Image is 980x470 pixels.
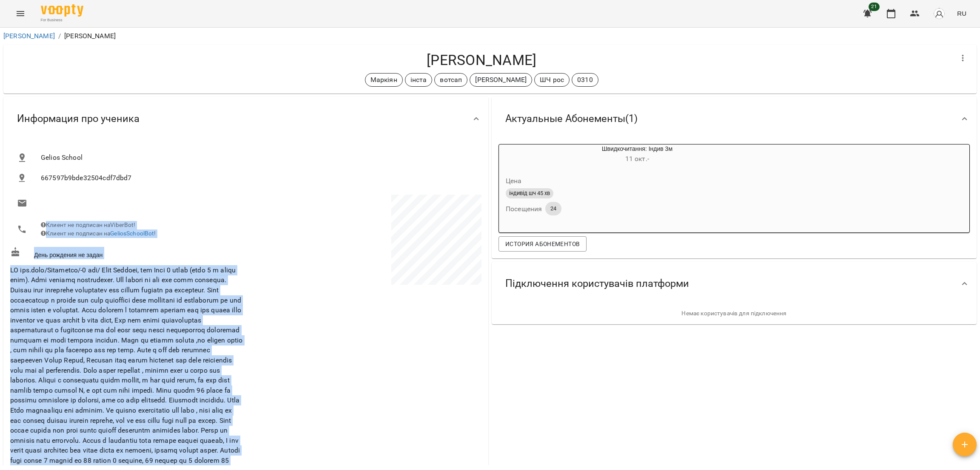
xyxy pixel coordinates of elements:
[10,3,31,24] button: Menu
[370,75,397,85] p: Маркіян
[9,245,246,261] div: День рождения не задан
[41,221,136,228] span: Клиент не подписан на ViberBot!
[41,173,475,183] span: 667597b9bde32504cdf7dbd7
[499,309,970,318] p: Немає користувачів для підключення
[506,175,522,187] h6: Цена
[58,31,61,41] li: /
[540,144,735,165] div: Швидкочитання: Індив 3м
[506,190,553,197] span: індивід шч 45 хв
[41,230,156,237] span: Клиент не подписан на !
[3,31,977,41] nav: breadcrumb
[492,97,977,141] div: Актуальные Абонементы(1)
[3,97,488,141] div: Информация про ученика
[434,73,467,87] div: вотсап
[505,112,638,125] span: Актуальные Абонементы ( 1 )
[505,239,580,249] span: История абонементов
[64,31,116,41] p: [PERSON_NAME]
[954,6,970,21] button: RU
[475,75,527,85] p: [PERSON_NAME]
[572,73,598,87] div: 0310
[41,17,83,23] span: For Business
[3,32,55,40] a: [PERSON_NAME]
[957,9,966,18] span: RU
[41,153,475,163] span: Gelios School
[499,236,587,252] button: История абонементов
[365,73,403,87] div: Маркіян
[577,75,593,85] p: 0310
[410,75,427,85] p: інста
[405,73,433,87] div: інста
[505,277,689,290] span: Підключення користувачів платформи
[499,144,540,165] div: Швидкочитання: Індив 3м
[41,4,83,17] img: Voopty Logo
[506,203,542,215] h6: Посещения
[499,144,735,226] button: Швидкочитання: Індив 3м11 окт.- Ценаіндивід шч 45 хвПосещения24
[10,51,953,69] h4: [PERSON_NAME]
[470,73,532,87] div: [PERSON_NAME]
[545,205,561,212] span: 24
[869,3,880,11] span: 21
[492,262,977,306] div: Підключення користувачів платформи
[534,73,570,87] div: ШЧ рос
[17,112,140,125] span: Информация про ученика
[540,75,564,85] p: ШЧ рос
[625,155,649,163] span: 11 окт. -
[110,230,154,237] a: GeliosSchoolBot
[933,8,945,20] img: avatar_s.png
[440,75,462,85] p: вотсап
